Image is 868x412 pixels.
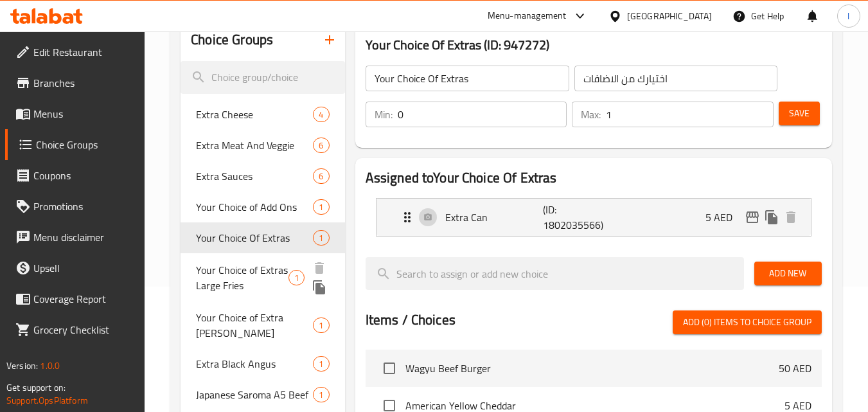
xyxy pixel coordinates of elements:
p: 5 AED [705,210,743,225]
span: Upsell [33,260,135,276]
div: Extra Cheese4 [181,99,344,130]
button: Save [779,102,820,125]
span: Save [789,105,810,121]
div: Choices [313,138,329,153]
span: Add (0) items to choice group [683,314,811,330]
span: Select choice [376,355,403,382]
span: Japanese Saroma A5 Beef [196,387,313,402]
button: Add (0) items to choice group [673,310,822,334]
a: Support.OpsPlatform [6,392,88,409]
h2: Choice Groups [191,30,273,49]
div: Extra Black Angus1 [181,348,344,379]
div: Your Choice Of Extras1 [181,222,344,253]
p: 50 AED [779,361,811,376]
a: Menus [5,98,145,129]
span: Extra Cheese [196,107,313,122]
div: Your Choice of Add Ons1 [181,192,344,222]
div: Choices [313,107,329,122]
a: Edit Restaurant [5,37,145,67]
div: [GEOGRAPHIC_DATA] [627,9,712,23]
a: Coverage Report [5,283,145,314]
span: 1 [314,389,328,401]
div: Choices [313,199,329,215]
span: Coupons [33,168,135,183]
span: 6 [314,139,328,152]
p: Max: [581,107,601,122]
a: Choice Groups [5,129,145,160]
span: Branches [33,75,135,91]
span: l [847,9,849,23]
span: Choice Groups [36,137,135,152]
span: Extra Black Angus [196,356,313,372]
a: Branches [5,67,145,98]
span: 1 [314,319,328,332]
span: Grocery Checklist [33,322,135,337]
p: Min: [375,107,393,122]
span: Extra Sauces [196,168,313,184]
span: 1 [314,358,328,370]
div: Choices [313,168,329,184]
div: Choices [288,270,305,285]
button: duplicate [310,278,329,297]
div: Extra Meat And Veggie6 [181,130,344,161]
span: Coverage Report [33,291,135,307]
span: Your Choice of Add Ons [196,199,313,215]
span: 4 [314,109,328,121]
span: Version: [6,357,38,374]
span: Extra Meat And Veggie [196,138,313,153]
a: Grocery Checklist [5,314,145,345]
span: Add New [765,265,811,282]
div: Your Choice of Extra [PERSON_NAME]1 [181,302,344,348]
div: Choices [313,230,329,246]
div: Menu-management [488,8,567,24]
button: delete [310,258,329,278]
a: Promotions [5,191,145,222]
span: Your Choice of Extras Large Fries [196,262,288,293]
p: (ID: 1802035566) [543,202,608,233]
span: Wagyu Beef Burger [405,361,779,376]
h2: Assigned to Your Choice Of Extras [366,168,822,188]
span: 1 [314,232,328,244]
a: Coupons [5,160,145,191]
input: search [366,257,744,290]
a: Upsell [5,253,145,283]
h2: Items / Choices [366,310,456,330]
div: Extra Sauces6 [181,161,344,192]
li: Expand [366,193,822,242]
div: Expand [376,199,811,236]
span: 6 [314,170,328,183]
span: Edit Restaurant [33,44,135,60]
span: 1.0.0 [40,357,60,374]
div: Your Choice of Extras Large Fries1deleteduplicate [181,253,344,302]
div: Japanese Saroma A5 Beef1 [181,379,344,410]
p: Extra Can [445,210,544,225]
button: duplicate [762,208,781,227]
button: edit [743,208,762,227]
div: Choices [313,356,329,372]
span: Promotions [33,199,135,214]
h3: Your Choice Of Extras (ID: 947272) [366,35,822,55]
span: 1 [289,272,304,284]
a: Menu disclaimer [5,222,145,253]
span: Menu disclaimer [33,229,135,245]
span: Your Choice Of Extras [196,230,313,246]
span: Menus [33,106,135,121]
span: 1 [314,201,328,213]
span: Your Choice of Extra [PERSON_NAME] [196,310,313,341]
button: delete [781,208,801,227]
button: Add New [754,262,822,285]
span: Get support on: [6,379,66,396]
input: search [181,61,344,94]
